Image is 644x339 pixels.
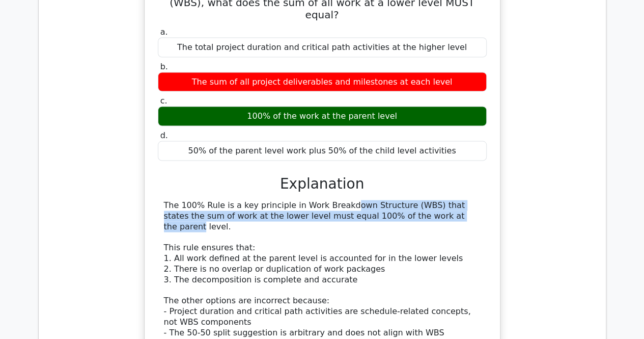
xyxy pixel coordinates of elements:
div: 50% of the parent level work plus 50% of the child level activities [158,141,487,161]
span: a. [160,27,168,37]
div: The sum of all project deliverables and milestones at each level [158,72,487,92]
span: c. [160,96,167,106]
div: 100% of the work at the parent level [158,107,487,126]
h3: Explanation [164,175,481,193]
div: The total project duration and critical path activities at the higher level [158,38,487,58]
span: d. [160,131,168,140]
span: b. [160,62,168,71]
